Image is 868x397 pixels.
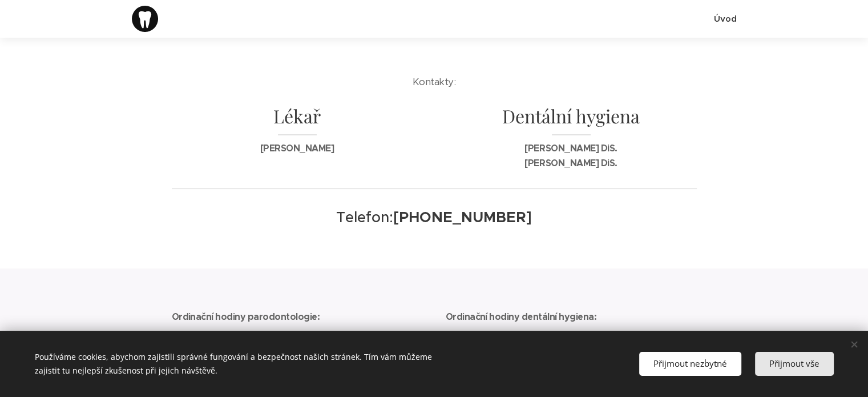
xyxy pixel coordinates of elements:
span: Úvod [714,13,737,24]
strong: [PERSON_NAME] [260,142,334,154]
strong: Ordinační hodiny dentální hygiena: [446,311,596,323]
button: Přijmout nezbytné [639,352,741,375]
span: Přijmout nezbytné [653,358,727,369]
span: Přijmout vše [769,358,819,369]
ul: Menu [711,5,737,33]
button: Přijmout vše [755,352,834,375]
strong: [PHONE_NUMBER] [393,208,532,226]
strong: [PERSON_NAME] DiS. [PERSON_NAME] DiS. [524,142,617,169]
p: Kontakty: [206,74,663,90]
h2: Telefon: [206,207,663,227]
strong: Ordinační hodiny parodontologie: [172,311,320,323]
h1: Lékař [172,104,423,136]
div: Používáme cookies, abychom zajistili správné fungování a bezpečnost našich stránek. Tím vám můžem... [35,342,474,386]
h1: Dentální hygiena [446,104,697,136]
